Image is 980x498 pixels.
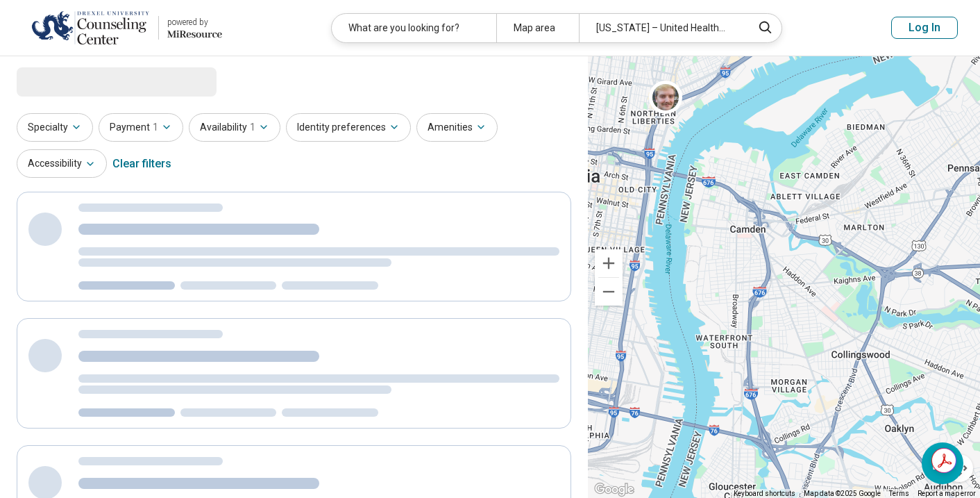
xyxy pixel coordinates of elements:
[579,14,743,42] div: [US_STATE] – United HealthCare
[496,14,579,42] div: Map area
[17,113,93,142] button: Specialty
[112,147,171,181] div: Clear filters
[286,113,411,142] button: Identity preferences
[889,490,909,497] a: Terms (opens in new tab)
[918,490,976,497] a: Report a map error
[17,149,107,178] button: Accessibility
[804,490,881,497] span: Map data ©2025 Google
[17,67,133,95] span: Loading...
[31,11,150,44] img: Drexel University
[167,16,222,28] div: powered by
[595,249,623,277] button: Zoom in
[332,14,496,42] div: What are you looking for?
[189,113,280,142] button: Availability1
[922,442,963,484] div: Open chat
[416,113,498,142] button: Amenities
[250,120,255,135] span: 1
[22,11,222,44] a: Drexel Universitypowered by
[153,120,158,135] span: 1
[99,113,183,142] button: Payment1
[891,17,958,39] button: Log In
[595,278,623,306] button: Zoom out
